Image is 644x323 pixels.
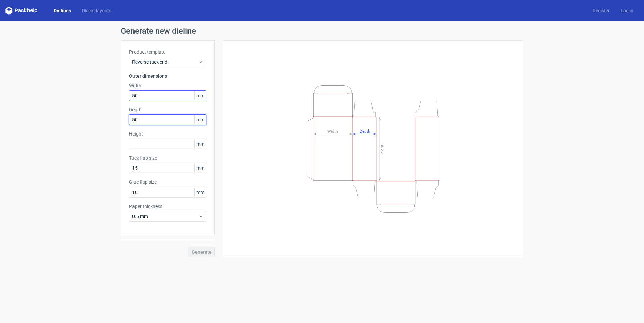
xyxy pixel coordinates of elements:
span: 0.5 mm [132,213,198,220]
a: Diecut layouts [76,7,117,14]
label: Depth [129,106,206,113]
tspan: Depth [360,129,370,133]
label: Width [129,82,206,89]
label: Product template [129,49,206,55]
span: mm [194,163,206,173]
span: Reverse tuck end [132,59,198,65]
a: Dielines [48,7,76,14]
span: mm [194,139,206,149]
label: Tuck flap size [129,155,206,161]
a: Log in [615,7,639,14]
label: Glue flap size [129,179,206,185]
label: Height [129,130,206,137]
h1: Generate new dieline [121,27,523,35]
h3: Outer dimensions [129,73,206,79]
tspan: Height [380,144,384,156]
label: Paper thickness [129,203,206,210]
span: mm [194,187,206,197]
span: mm [194,91,206,101]
span: mm [194,115,206,125]
a: Register [587,7,615,14]
tspan: Width [327,129,338,133]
